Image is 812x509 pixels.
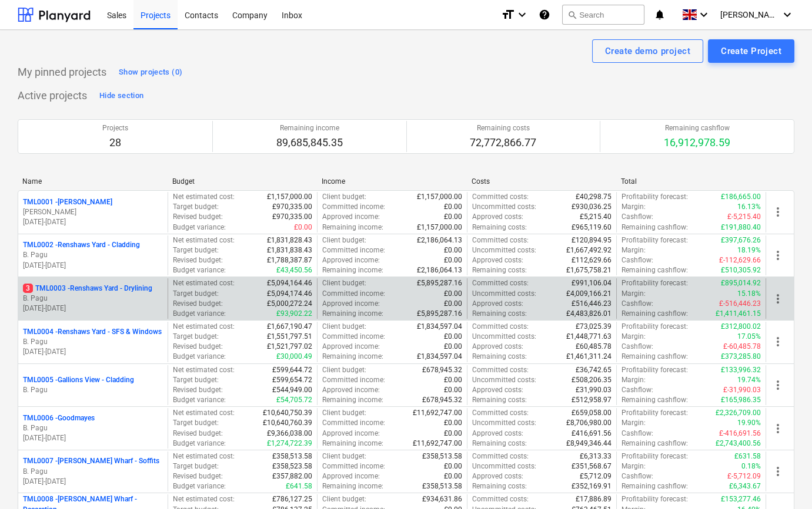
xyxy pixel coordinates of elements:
[729,481,761,491] p: £6,343.67
[417,309,462,319] p: £5,895,287.16
[23,467,163,477] p: B. Pagu
[422,481,462,491] p: £358,513.58
[267,255,312,265] p: £1,788,387.87
[621,408,688,418] p: Profitability forecast :
[272,471,312,481] p: £357,882.00
[501,8,515,22] i: format_size
[472,418,536,428] p: Uncommitted costs :
[23,413,163,443] div: TML0006 -GoodmayesB. Pagu[DATE]-[DATE]
[173,332,219,342] p: Target budget :
[472,177,612,186] div: Costs
[716,309,761,319] p: £1,411,461.15
[322,461,385,471] p: Committed income :
[621,418,646,428] p: Margin :
[716,408,761,418] p: £2,326,709.00
[566,418,611,428] p: £8,706,980.00
[472,202,536,212] p: Uncommitted costs :
[567,10,577,19] span: search
[621,245,646,255] p: Margin :
[172,177,313,186] div: Budget
[572,461,611,471] p: £351,568.67
[721,265,761,275] p: £510,305.92
[444,471,462,481] p: £0.00
[276,265,312,275] p: £43,450.56
[18,89,87,103] p: Active projects
[472,408,529,418] p: Committed costs :
[267,429,312,439] p: £9,366,038.00
[444,245,462,255] p: £0.00
[23,284,163,314] div: 3TML0003 -Renshaws Yard - DryliningB. Pagu[DATE]-[DATE]
[721,322,761,332] p: £312,800.02
[719,299,761,309] p: £-516,446.23
[621,212,653,222] p: Cashflow :
[173,255,223,265] p: Revised budget :
[272,202,312,212] p: £970,335.00
[417,192,462,202] p: £1,157,000.00
[697,8,711,22] i: keyboard_arrow_down
[664,123,730,133] p: Remaining cashflow
[472,245,536,255] p: Uncommitted costs :
[322,395,383,405] p: Remaining income :
[173,245,219,255] p: Target budget :
[322,265,383,275] p: Remaining income :
[23,433,163,443] p: [DATE] - [DATE]
[472,299,523,309] p: Approved costs :
[621,385,653,395] p: Cashflow :
[23,240,163,270] div: TML0002 -Renshaws Yard - CladdingB. Pagu[DATE]-[DATE]
[621,235,688,245] p: Profitability forecast :
[572,235,611,245] p: £120,894.95
[621,461,646,471] p: Margin :
[417,223,462,232] p: £1,157,000.00
[566,245,611,255] p: £1,667,492.92
[472,212,523,222] p: Approved costs :
[470,136,536,150] p: 72,772,866.77
[721,235,761,245] p: £397,676.26
[580,212,611,222] p: £5,215.40
[472,342,523,352] p: Approved costs :
[272,212,312,222] p: £970,335.00
[173,429,223,439] p: Revised budget :
[664,136,730,150] p: 16,912,978.59
[472,332,536,342] p: Uncommitted costs :
[173,451,235,461] p: Net estimated cost :
[413,408,462,418] p: £11,692,747.00
[444,418,462,428] p: £0.00
[267,278,312,288] p: £5,094,164.46
[771,335,785,349] span: more_vert
[472,451,529,461] p: Committed costs :
[173,278,235,288] p: Net estimated cost :
[572,408,611,418] p: £659,058.00
[322,212,380,222] p: Approved income :
[708,39,794,63] button: Create Project
[723,342,761,352] p: £-60,485.78
[444,255,462,265] p: £0.00
[572,299,611,309] p: £516,446.23
[576,385,611,395] p: £31,990.03
[272,461,312,471] p: £358,523.58
[173,192,235,202] p: Net estimated cost :
[99,89,143,103] div: Hide section
[267,235,312,245] p: £1,831,828.43
[23,304,163,314] p: [DATE] - [DATE]
[23,240,140,250] p: TML0002 - Renshaws Yard - Cladding
[417,278,462,288] p: £5,895,287.16
[23,477,163,487] p: [DATE] - [DATE]
[23,197,163,227] div: TML0001 -[PERSON_NAME][PERSON_NAME][DATE]-[DATE]
[472,395,527,405] p: Remaining costs :
[322,289,385,299] p: Committed income :
[322,255,380,265] p: Approved income :
[719,429,761,439] p: £-416,691.56
[566,352,611,362] p: £1,461,311.24
[472,375,536,385] p: Uncommitted costs :
[276,136,343,150] p: 89,685,845.35
[267,342,312,352] p: £1,521,797.02
[267,192,312,202] p: £1,157,000.00
[422,451,462,461] p: £358,513.58
[727,212,761,222] p: £-5,215.40
[566,309,611,319] p: £4,483,826.01
[173,365,235,375] p: Net estimated cost :
[23,327,163,357] div: TML0004 -Renshaws Yard - SFS & WindowsB. Pagu[DATE]-[DATE]
[322,278,366,288] p: Client budget :
[23,347,163,357] p: [DATE] - [DATE]
[119,66,182,79] div: Show projects (0)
